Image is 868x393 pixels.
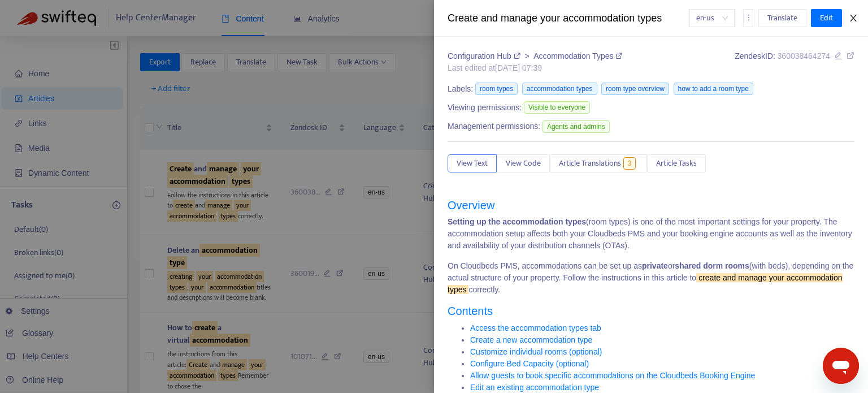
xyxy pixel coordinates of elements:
[506,157,541,170] span: View Code
[448,102,522,114] span: Viewing permissions:
[735,50,854,74] div: Zendesk ID:
[743,9,754,27] button: more
[823,348,859,384] iframe: Botón para iniciar la ventana de mensajería
[448,199,494,211] a: Overview
[745,14,753,21] span: more
[758,9,806,27] button: Translate
[448,260,854,296] p: On Cloudbeds PMS, accommodations can be set up as or (with beds), depending on the actual structu...
[674,83,753,95] span: how to add a room type
[767,12,797,24] span: Translate
[475,83,518,95] span: room types
[497,154,550,172] button: View Code
[623,157,636,170] span: 3
[470,359,589,368] a: Configure Bed Capacity (optional)
[448,83,473,95] span: Labels:
[524,101,590,114] span: Visible to everyone
[448,154,497,172] button: View Text
[448,305,493,317] a: Contents
[559,157,621,170] span: Article Translations
[696,10,728,27] span: en-us
[448,120,540,132] span: Management permissions:
[448,217,586,226] strong: Setting up the accommodation types
[448,51,523,61] a: Configuration Hub
[642,261,668,270] strong: private
[522,83,597,95] span: accommodation types
[820,12,833,24] span: Edit
[470,335,592,344] a: Create a new accommodation type
[811,9,842,27] button: Edit
[448,62,622,74] div: Last edited at [DATE] 07:39
[656,157,697,170] span: Article Tasks
[448,11,689,26] div: Create and manage your accommodation types
[533,51,622,61] a: Accommodation Types
[470,383,599,392] a: Edit an existing accommodation type
[457,157,488,170] span: View Text
[675,261,749,270] strong: shared dorm rooms
[647,154,706,172] button: Article Tasks
[470,371,755,380] a: Allow guests to book specific accommodations on the Cloudbeds Booking Engine
[845,13,861,24] button: Close
[448,50,622,62] div: >
[550,154,647,172] button: Article Translations3
[778,51,830,61] span: 360038464274
[849,14,858,23] span: close
[448,216,854,252] p: (room types) is one of the most important settings for your property. The accommodation setup aff...
[542,120,610,133] span: Agents and admins
[470,323,601,332] a: Access the accommodation types tab
[601,83,669,95] span: room type overview
[470,347,602,356] a: Customize individual rooms (optional)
